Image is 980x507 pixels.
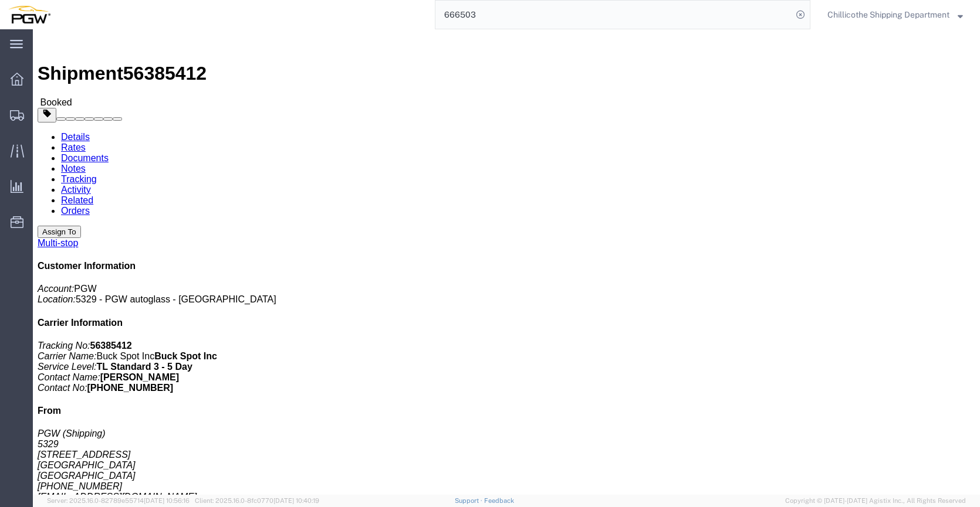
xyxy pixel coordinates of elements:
input: Search for shipment number, reference number [435,1,792,29]
img: logo [8,6,50,23]
span: Copyright © [DATE]-[DATE] Agistix Inc., All Rights Reserved [785,496,966,506]
span: Chillicothe Shipping Department [827,8,949,21]
span: Client: 2025.16.0-8fc0770 [195,497,319,504]
span: [DATE] 10:40:19 [273,497,319,504]
a: Support [455,497,484,504]
span: Server: 2025.16.0-82789e55714 [47,497,190,504]
span: [DATE] 10:56:16 [144,497,190,504]
iframe: FS Legacy Container [33,29,980,495]
button: Chillicothe Shipping Department [827,8,964,22]
a: Feedback [484,497,514,504]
